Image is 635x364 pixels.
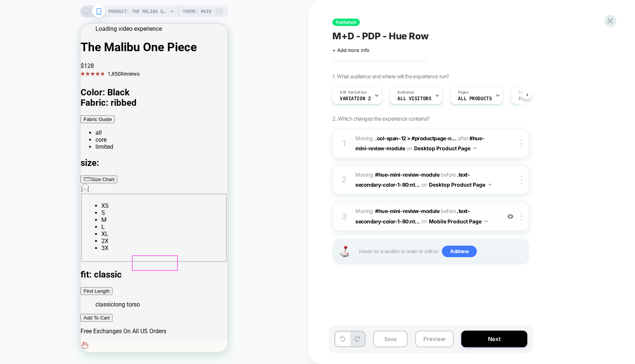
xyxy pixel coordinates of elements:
img: crossed eye [507,213,514,220]
span: 1. What audience and where will the experience run? [332,73,449,79]
span: 2. Which changes the experience contains? [332,115,429,122]
span: Variation 2 [340,96,371,101]
img: Joystick [337,246,352,257]
label: XL [21,207,28,214]
span: Theme: MAIN [183,6,211,17]
span: Reviews [40,47,59,53]
span: #hue-mini-review-module [375,208,439,214]
span: + Add more info [332,47,369,53]
span: Hover on a section in order to edit or [359,246,525,258]
span: A/B Variation [340,90,367,95]
img: close [521,212,522,220]
label: 2X [21,214,28,221]
span: #hue-mini-review-module [375,171,439,178]
label: S [21,186,25,193]
label: long torso [33,277,59,284]
span: before [441,171,456,178]
span: All Visitors [397,96,431,101]
span: ALL PRODUCTS [458,96,492,101]
div: 3 [341,209,348,224]
button: Next [461,331,527,347]
label: M [21,193,26,200]
div: Loading video experience [15,1,147,9]
label: 3X [21,221,28,228]
button: Desktop Product Page [429,179,491,190]
img: close [521,176,522,184]
span: Size Chart [11,153,34,158]
span: Add new [442,246,477,258]
span: on [406,144,412,153]
span: PRODUCT: The Malibu One Piece - Eco Ribbed - Black - Classic [108,6,168,17]
span: on [421,216,427,226]
span: before [441,208,456,214]
div: 1 [341,136,348,151]
span: Devices [518,90,533,95]
img: close [521,140,522,148]
span: Moving: [355,170,497,190]
span: Published [332,19,360,26]
button: Desktop Product Page [414,143,476,154]
img: down arrow [473,147,476,149]
span: Moving: [355,206,497,226]
img: down arrow [485,220,488,222]
button: Save [373,331,408,347]
span: 1,850 [27,47,40,53]
span: M+D - PDP - Hue Row [332,30,429,42]
li: all [15,105,147,112]
span: .col-span-12 > #productpage-n... [375,135,456,141]
li: limited [15,119,147,127]
img: down arrow [488,184,491,186]
li: core [15,112,147,119]
span: ALL DEVICES [518,96,549,101]
span: Moving: [355,134,497,154]
button: Preview [415,331,454,347]
label: classic [15,277,33,284]
span: after [458,135,469,141]
span: Pages [458,90,468,95]
button: Mobile Product Page [429,216,488,227]
span: on [421,180,427,189]
div: 2 [341,173,348,187]
label: XS [21,178,28,186]
span: Audience [397,90,414,95]
label: L [21,200,24,207]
